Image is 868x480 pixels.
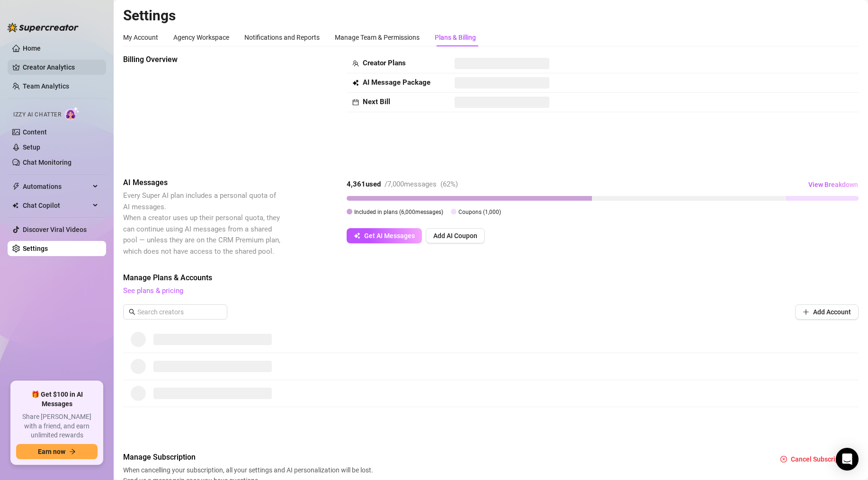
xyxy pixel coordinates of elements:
[458,209,501,215] span: Coupons ( 1,000 )
[123,191,280,256] span: Every Super AI plan includes a personal quota of AI messages. When a creator uses up their person...
[803,309,809,315] span: plus
[123,32,158,43] div: My Account
[352,99,359,106] span: calendar
[12,202,18,209] img: Chat Copilot
[38,448,65,455] span: Earn now
[440,180,458,188] span: ( 62 %)
[23,179,90,194] span: Automations
[364,232,415,240] span: Get AI Messages
[23,128,47,136] a: Content
[13,110,61,119] span: Izzy AI Chatter
[137,307,214,317] input: Search creators
[23,226,87,233] a: Discover Viral Videos
[12,183,20,190] span: thunderbolt
[426,228,485,243] button: Add AI Coupon
[244,32,320,43] div: Notifications and Reports
[23,245,48,252] a: Settings
[347,180,381,188] strong: 4,361 used
[16,444,98,459] button: Earn nowarrow-right
[23,60,98,75] a: Creator Analytics
[129,309,135,315] span: search
[791,455,851,463] span: Cancel Subscription
[352,60,359,67] span: team
[808,177,859,192] button: View Breakdown
[433,232,477,240] span: Add AI Coupon
[123,177,282,188] span: AI Messages
[780,456,787,462] span: close-circle
[65,107,80,120] img: AI Chatter
[123,7,859,25] h2: Settings
[23,198,90,213] span: Chat Copilot
[123,54,282,65] span: Billing Overview
[23,159,72,166] a: Chat Monitoring
[813,308,851,316] span: Add Account
[808,181,858,188] span: View Breakdown
[385,180,437,188] span: / 7,000 messages
[836,448,859,471] div: Open Intercom Messenger
[354,209,443,215] span: Included in plans ( 6,000 messages)
[23,143,40,151] a: Setup
[16,390,98,409] span: 🎁 Get $100 in AI Messages
[123,286,183,295] a: See plans & pricing
[23,82,69,90] a: Team Analytics
[8,23,79,32] img: logo-BBDzfeDw.svg
[173,32,229,43] div: Agency Workspace
[363,78,430,87] strong: AI Message Package
[23,44,41,52] a: Home
[123,452,376,463] span: Manage Subscription
[69,448,76,455] span: arrow-right
[773,452,859,467] button: Cancel Subscription
[435,32,476,43] div: Plans & Billing
[795,304,859,320] button: Add Account
[16,412,98,440] span: Share [PERSON_NAME] with a friend, and earn unlimited rewards
[335,32,420,43] div: Manage Team & Permissions
[347,228,422,243] button: Get AI Messages
[363,59,406,67] strong: Creator Plans
[123,272,859,284] span: Manage Plans & Accounts
[363,98,390,106] strong: Next Bill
